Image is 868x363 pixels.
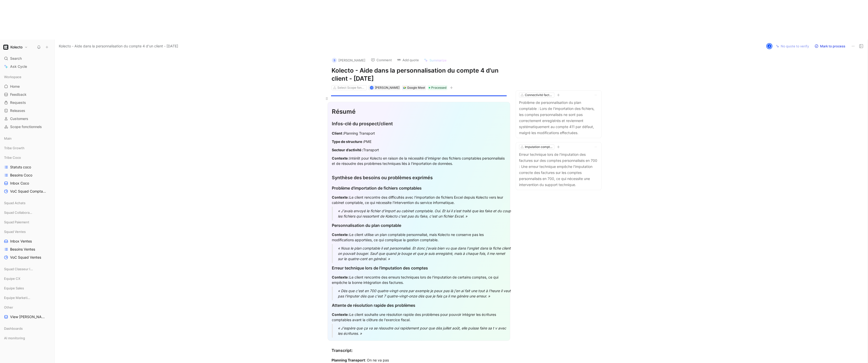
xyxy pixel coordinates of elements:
[332,120,506,127] div: Infos-clé du prospect/client
[10,181,29,186] span: Inbox Coco
[330,56,368,64] button: S[PERSON_NAME]
[10,45,22,49] h1: Kolecto
[2,171,52,179] a: Besoins Coco
[2,144,52,152] div: Tribe Growth
[2,199,52,207] div: Squad Achats
[10,247,35,252] span: Besoins Ventes
[338,288,512,299] div: « Dès que c'est en 700 quatre-vingt-onze par exemple je peux pas là j'en ai fait une tout à l'heu...
[375,86,399,89] span: [PERSON_NAME]
[10,173,32,178] span: Besoins Coco
[332,58,337,63] div: S
[10,100,26,105] span: Requests
[2,163,52,171] a: Statuts coco
[2,304,52,311] div: Other
[2,99,52,106] a: Requests
[422,57,449,64] button: Summarize
[2,115,52,123] a: Customers
[2,91,52,98] a: Feedback
[4,295,31,300] span: Equipe Marketing
[10,55,22,62] span: Search
[4,266,34,271] span: Squad Classeur Intelligent
[3,45,8,50] img: Kolecto
[2,294,52,301] div: Equipe Marketing
[2,154,52,161] div: Tribe Coco
[2,144,52,153] div: Tribe Growth
[2,275,52,284] div: Equipe CX
[332,174,506,181] div: Synthèse des besoins ou problèmes exprimés
[2,63,52,70] a: Ask Cycle
[429,58,447,63] span: Summarize
[332,107,506,116] div: Résumé
[2,294,52,303] div: Equipe Marketing
[332,195,349,199] strong: Contexte :
[2,284,52,292] div: Equipe Sales
[332,148,363,152] strong: Secteur d’activité :
[4,74,21,79] span: Workspace
[812,43,848,50] button: Mark to process
[59,43,178,49] span: Kolecto - Aide dans la personnalisation du compte 4 d'un client - [DATE]
[4,229,26,234] span: Squad Ventes
[519,152,598,188] p: Erreur technique lors de l'imputation des factures sur des comptes personnalisés en 700 : Une err...
[2,107,52,114] a: Releases
[2,265,52,273] div: Squad Classeur Intelligent
[10,92,26,97] span: Feedback
[332,275,506,285] div: Le client rencontre des erreurs techniques lors de l'imputation de certains comptes, ce qui empêc...
[10,108,25,113] span: Releases
[428,85,447,90] div: Processed
[2,284,52,293] div: Equipe Sales
[332,147,506,153] div: Transport
[337,85,366,90] div: Select Scope fonctionnels
[2,265,52,274] div: Squad Classeur Intelligent
[2,44,29,51] button: KolectoKolecto
[10,239,32,244] span: Inbox Ventes
[2,209,52,218] div: Squad Collaborateurs
[10,64,27,70] span: Ask Cycle
[332,156,349,160] strong: Contexte :
[332,357,506,363] div: : On ne va pas
[332,358,365,362] mark: Planning Transport
[2,218,52,227] div: Squad Paiement
[2,334,52,343] div: AI monitoring
[2,154,52,195] div: Tribe CocoStatuts cocoBesoins CocoInbox CocoVoC Squad Comptabilité
[338,208,512,219] div: « J'avais envoyé le fichier d'import au cabinet comptable. Oui. Et lui il s'est traité que les fa...
[332,312,349,317] strong: Contexte :
[2,135,52,142] div: Main
[774,43,811,50] button: No quote to verify
[2,199,52,208] div: Squad Achats
[2,325,52,332] div: Dashboards
[370,86,373,89] div: Q
[338,246,512,261] div: « Nous le plan comptable il est personnalisé. Et donc j'avais bien vu que dans l'onglet dans la f...
[525,93,553,98] div: Connectivité factures achat
[332,185,506,191] div: Problème d'importation de fichiers comptables
[2,228,52,261] div: Squad VentesInbox VentesBesoins VentesVoC Squad Ventes
[10,124,42,129] span: Scope fonctionnels
[332,312,506,322] div: Le client souhaite une résolution rapide des problèmes pour pouvoir intégrer les écritures compta...
[332,232,349,237] strong: Contexte :
[10,165,31,170] span: Statuts coco
[4,286,24,291] span: Equipe Sales
[332,131,506,136] div: Planning Transport
[332,156,506,166] div: Intérêt pour Kolecto en raison de la nécessité d'intégrer des fichiers comptables personnalisés e...
[2,228,52,235] div: Squad Ventes
[407,85,425,90] div: Google Meet
[2,304,52,321] div: OtherView [PERSON_NAME]
[10,84,20,89] span: Home
[332,302,506,308] div: Attente de résolution rapide des problèmes
[2,275,52,282] div: Equipe CX
[4,155,21,160] span: Tribe Coco
[2,334,52,342] div: AI monitoring
[2,246,52,253] a: Besoins Ventes
[395,56,421,64] button: Add quote
[4,326,23,331] span: Dashboards
[332,222,506,228] div: Personnalisation du plan comptable
[4,305,13,310] span: Other
[332,275,349,279] strong: Contexte :
[2,83,52,90] a: Home
[4,210,33,215] span: Squad Collaborateurs
[369,56,394,64] button: Comment
[2,123,52,131] a: Scope fonctionnels
[2,325,52,334] div: Dashboards
[332,195,506,205] div: Le client rencontre des difficultés avec l'importation de fichiers Excel depuis Kolecto vers leur...
[332,139,364,144] strong: Type de structure :
[2,218,52,226] div: Squad Paiement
